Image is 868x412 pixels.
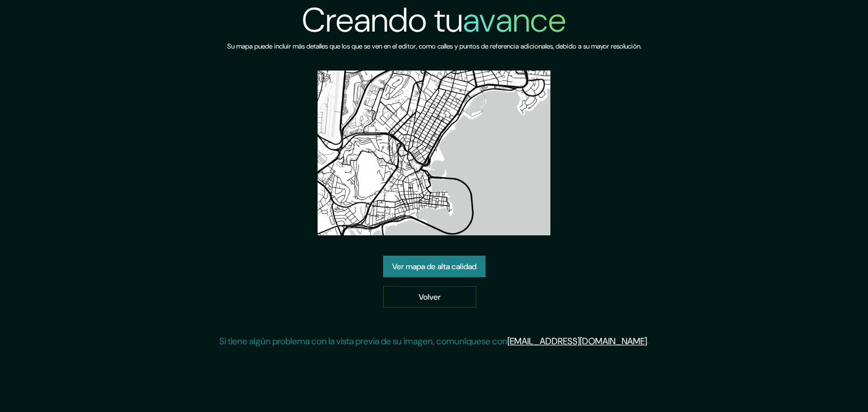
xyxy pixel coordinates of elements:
a: [EMAIL_ADDRESS][DOMAIN_NAME] [507,335,647,347]
font: Ver mapa de alta calidad [392,261,476,271]
font: Volver [419,292,441,302]
a: Volver [383,286,476,308]
font: Su mapa puede incluir más detalles que los que se ven en el editor, como calles y puntos de refer... [227,42,641,51]
font: . [647,335,649,347]
font: Si tiene algún problema con la vista previa de su imagen, comuníquese con [219,335,507,347]
img: vista previa del mapa creado [318,71,550,235]
a: Ver mapa de alta calidad [383,256,485,277]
